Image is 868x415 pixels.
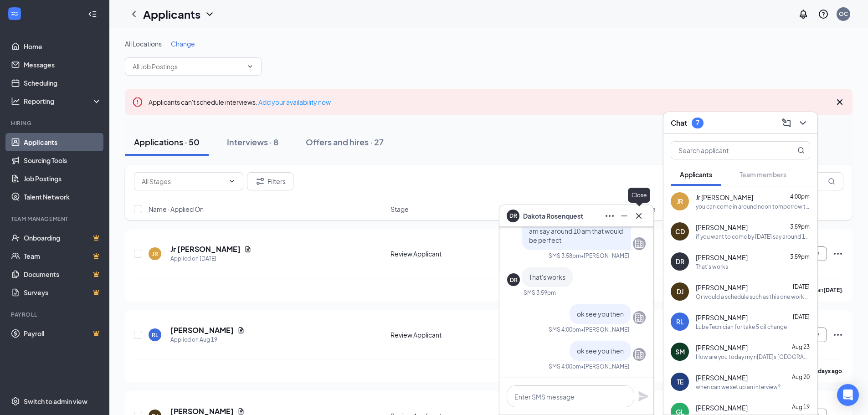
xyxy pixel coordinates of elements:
svg: MagnifyingGlass [797,147,805,154]
div: Review Applicant [390,330,508,339]
svg: ComposeMessage [781,118,792,128]
div: RL [676,317,684,326]
span: Stage [390,205,409,214]
button: ChevronDown [796,116,810,130]
div: Payroll [11,311,100,318]
div: DJ [677,287,683,296]
a: Talent Network [24,188,102,206]
div: Reporting [24,97,102,106]
div: Review Applicant [390,249,508,258]
div: Open Intercom Messenger [837,384,859,406]
b: [DATE] [823,287,842,293]
div: Close [628,188,650,203]
span: ok see you then [577,310,624,318]
span: All Locations [125,40,162,48]
a: TeamCrown [24,247,102,265]
svg: Analysis [11,97,20,106]
div: How are you today my n[DATE]s [GEOGRAPHIC_DATA], I am the shop manager at Take 5 here in [GEOGRAP... [696,353,810,361]
div: That's works [696,263,728,271]
div: Interviews · 8 [227,136,278,148]
span: ok see you then [577,347,624,355]
svg: Company [634,238,645,249]
input: All Stages [142,176,225,186]
div: Or would a schedule such as this one work for you: Mon: 10am-7-pm Tues: 10am-7-pm Wed: 10am-7-pm ... [696,293,810,301]
div: SM [675,347,685,356]
div: Lube Tecnician for take 5 oil change [696,323,787,331]
svg: WorkstreamLogo [10,9,19,18]
h5: [PERSON_NAME] [170,325,234,335]
span: Applicants can't schedule interviews. [149,98,331,106]
span: Team members [740,170,786,179]
svg: Ellipses [832,329,843,340]
svg: ChevronLeft [128,9,139,20]
svg: ChevronDown [228,178,236,185]
div: if you want to come by [DATE] say around 11 am would be perfect [696,233,810,241]
svg: Cross [834,97,845,108]
div: you can come in around noon tomporrow that woud be great [696,203,810,210]
div: Hiring [11,119,100,127]
input: All Job Postings [133,61,243,72]
a: Add your availability now [258,98,331,106]
div: SMS 3:59pm [524,289,556,297]
a: OnboardingCrown [24,229,102,247]
a: SurveysCrown [24,283,102,302]
div: 7 [696,119,699,127]
svg: ChevronDown [204,9,215,20]
h5: Jr [PERSON_NAME] [170,244,241,254]
b: 7 days ago [814,368,842,374]
span: Dakota Rosenquest [523,211,583,221]
span: [DATE] [793,283,810,290]
svg: Ellipses [832,248,843,259]
a: Scheduling [24,74,102,92]
svg: Error [132,97,143,108]
div: RL [152,331,158,339]
h3: Chat [671,118,687,128]
span: 3:59pm [790,223,810,230]
div: Offers and hires · 27 [306,136,384,148]
a: Job Postings [24,169,102,188]
span: • [PERSON_NAME] [581,252,629,260]
button: ComposeMessage [779,116,794,130]
div: DR [676,257,684,266]
svg: Filter [255,176,266,187]
div: SMS 3:58pm [549,252,581,260]
a: Home [24,37,102,56]
button: Cross [632,209,646,223]
span: [PERSON_NAME] [696,313,748,322]
span: • [PERSON_NAME] [581,326,629,333]
svg: Company [634,312,645,323]
svg: Notifications [798,9,809,20]
svg: Company [634,349,645,360]
svg: Document [237,327,245,334]
div: JR [677,197,683,206]
svg: Plane [638,391,649,402]
span: [PERSON_NAME] [696,253,748,262]
a: Messages [24,56,102,74]
button: Filter Filters [247,172,293,190]
a: Sourcing Tools [24,151,102,169]
svg: QuestionInfo [818,9,829,20]
svg: Document [244,246,252,253]
div: SMS 4:00pm [549,363,581,370]
span: Change [171,40,195,48]
div: when can we set up an interview? [696,383,781,391]
span: • [PERSON_NAME] [581,363,629,370]
span: 3:59pm [790,253,810,260]
div: Switch to admin view [24,397,87,406]
span: [PERSON_NAME] [696,343,748,352]
div: JR [152,250,158,258]
div: CD [675,227,685,236]
div: Applied on [DATE] [170,254,252,263]
span: Name · Applied On [149,205,204,214]
span: Jr [PERSON_NAME] [696,193,753,202]
svg: ChevronDown [797,118,808,128]
span: Aug 19 [792,404,810,410]
span: Aug 20 [792,374,810,380]
span: Aug 23 [792,343,810,350]
span: [DATE] [793,313,810,320]
span: [PERSON_NAME] [696,223,748,232]
div: SMS 4:00pm [549,326,581,333]
div: Applications · 50 [134,136,200,148]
